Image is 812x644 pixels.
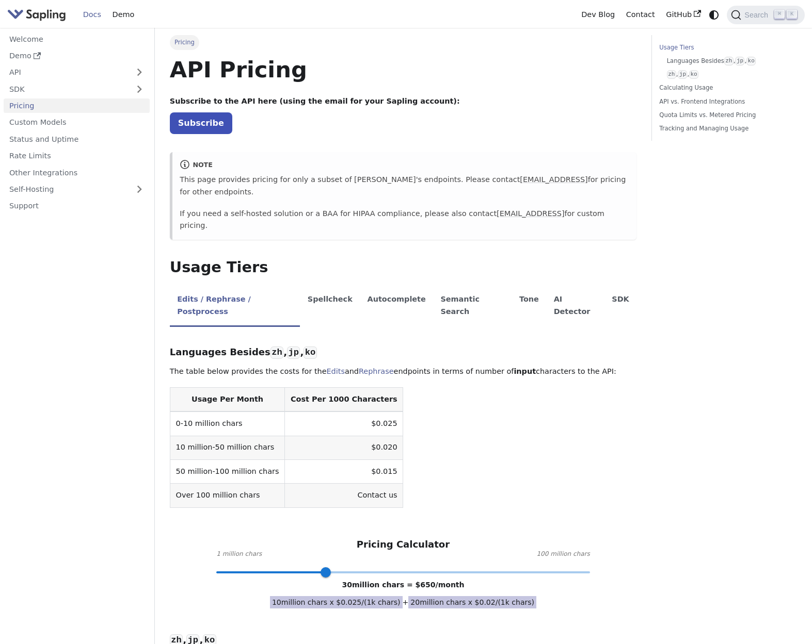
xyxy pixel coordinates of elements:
[285,484,403,507] td: Contact us
[433,286,512,327] li: Semantic Search
[170,436,284,459] td: 10 million-50 million chars
[270,596,403,608] span: 10 million chars x $ 0.025 /(1k chars)
[4,165,150,180] a: Other Integrations
[4,199,150,213] a: Support
[667,70,676,79] code: zh
[746,57,756,65] code: ko
[4,182,150,197] a: Self-Hosting
[300,286,360,327] li: Spellcheck
[170,346,636,358] h3: Languages Besides , ,
[659,83,793,93] a: Calculating Usage
[620,7,661,23] a: Contact
[774,10,785,19] kbd: ⌘
[497,209,564,218] a: [EMAIL_ADDRESS]
[170,286,300,327] li: Edits / Rephrase / Postprocess
[536,549,590,559] span: 100 million chars
[359,367,394,375] a: Rephrase
[689,70,698,79] code: ko
[285,436,403,459] td: $0.020
[7,7,70,22] a: Sapling.ai
[107,7,140,23] a: Demo
[270,346,283,359] code: zh
[285,459,403,483] td: $0.015
[170,258,636,277] h2: Usage Tiers
[304,346,316,359] code: ko
[77,7,107,23] a: Docs
[170,56,636,84] h1: API Pricing
[724,57,734,65] code: zh
[170,459,284,483] td: 50 million-100 million chars
[741,11,774,19] span: Search
[129,81,150,96] button: Expand sidebar category 'SDK'
[4,65,129,80] a: API
[4,98,150,113] a: Pricing
[520,175,587,184] a: [EMAIL_ADDRESS]
[4,48,150,63] a: Demo
[4,131,150,146] a: Status and Uptime
[4,31,150,46] a: Welcome
[287,346,300,359] code: jp
[678,70,687,79] code: jp
[170,411,284,436] td: 0-10 million chars
[659,110,793,120] a: Quota Limits vs. Metered Pricing
[727,6,804,24] button: Search (Command+K)
[659,97,793,107] a: API vs. Frontend Integrations
[576,7,620,23] a: Dev Blog
[7,7,66,22] img: Sapling.ai
[735,57,744,65] code: jp
[327,367,345,375] a: Edits
[546,286,604,327] li: AI Detector
[180,208,629,233] p: If you need a self-hosted solution or a BAA for HIPAA compliance, please also contact for custom ...
[170,387,284,411] th: Usage Per Month
[667,56,790,66] a: Languages Besideszh,jp,ko
[170,484,284,507] td: Over 100 million chars
[180,159,629,172] div: note
[660,7,706,23] a: GitHub
[360,286,433,327] li: Autocomplete
[357,539,450,551] h3: Pricing Calculator
[659,124,793,134] a: Tracking and Managing Usage
[216,549,262,559] span: 1 million chars
[170,35,199,49] span: Pricing
[707,7,722,22] button: Switch between dark and light mode (currently system mode)
[604,286,636,327] li: SDK
[170,97,460,105] strong: Subscribe to the API here (using the email for your Sapling account):
[4,148,150,163] a: Rate Limits
[4,115,150,130] a: Custom Models
[180,174,629,199] p: This page provides pricing for only a subset of [PERSON_NAME]'s endpoints. Please contact for pri...
[170,366,636,378] p: The table below provides the costs for the and endpoints in terms of number of characters to the ...
[787,10,797,19] kbd: K
[285,411,403,436] td: $0.025
[170,35,636,49] nav: Breadcrumbs
[129,65,150,80] button: Expand sidebar category 'API'
[342,581,464,589] span: 30 million chars = $ 650 /month
[4,81,129,96] a: SDK
[408,596,536,608] span: 20 million chars x $ 0.02 /(1k chars)
[285,387,403,411] th: Cost Per 1000 Characters
[659,43,793,53] a: Usage Tiers
[403,598,409,606] span: +
[514,367,536,375] strong: input
[512,286,547,327] li: Tone
[170,112,232,134] a: Subscribe
[667,70,790,79] a: zh,jp,ko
